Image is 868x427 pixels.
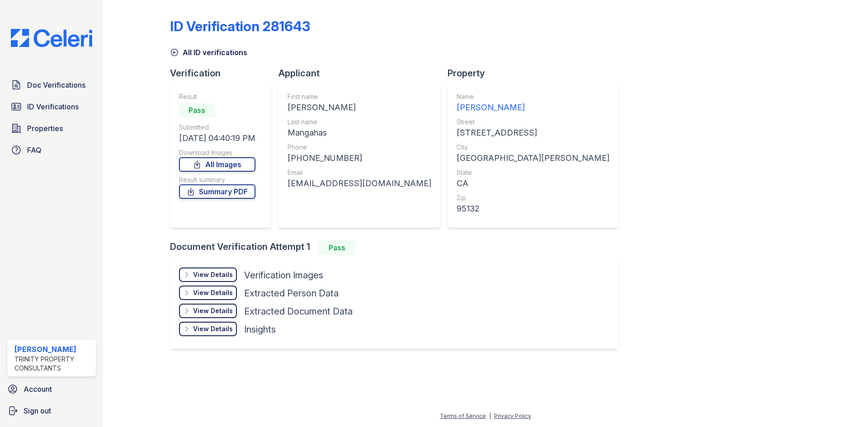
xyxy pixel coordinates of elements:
div: View Details [193,306,233,315]
div: Result summary [179,175,255,184]
div: ID Verification 281643 [170,18,310,34]
div: [PHONE_NUMBER] [288,152,431,164]
div: View Details [193,288,233,297]
span: ID Verifications [27,101,79,112]
a: FAQ [7,141,96,159]
span: Doc Verifications [27,80,85,90]
a: Name [PERSON_NAME] [457,92,609,114]
div: [GEOGRAPHIC_DATA][PERSON_NAME] [457,152,609,164]
a: Doc Verifications [7,76,96,94]
div: 95132 [457,202,609,215]
div: Name [457,92,609,101]
div: View Details [193,324,233,333]
div: Document Verification Attempt 1 [170,240,626,255]
div: Insights [244,323,276,336]
div: [PERSON_NAME] [14,344,92,355]
img: CE_Logo_Blue-a8612792a0a2168367f1c8372b55b34899dd931a85d93a1a3d3e32e68fde9ad4.png [4,29,99,47]
a: All Images [179,157,255,172]
a: ID Verifications [7,98,96,116]
div: [EMAIL_ADDRESS][DOMAIN_NAME] [288,177,431,190]
span: FAQ [27,145,42,155]
a: Sign out [4,402,99,420]
span: Properties [27,123,63,134]
div: Result [179,92,255,101]
div: Extracted Person Data [244,287,339,300]
div: [STREET_ADDRESS] [457,127,609,139]
div: State [457,168,609,177]
a: Account [4,380,99,398]
div: Pass [319,240,355,255]
div: Mangahas [288,127,431,139]
div: View Details [193,270,233,279]
div: Extracted Document Data [244,305,353,318]
div: Pass [179,103,215,117]
a: Summary PDF [179,184,255,199]
div: [DATE] 04:40:19 PM [179,132,255,145]
div: Submitted [179,123,255,132]
div: Download Images [179,148,255,157]
div: Email [288,168,431,177]
a: All ID verifications [170,47,247,58]
div: Zip [457,193,609,202]
div: Verification Images [244,269,323,282]
a: Terms of Service [440,413,486,419]
div: Phone [288,143,431,152]
div: Street [457,117,609,127]
div: [PERSON_NAME] [457,101,609,114]
div: City [457,143,609,152]
div: | [489,413,491,419]
div: [PERSON_NAME] [288,101,431,114]
div: Applicant [278,67,448,80]
a: Privacy Policy [494,413,531,419]
span: Sign out [24,405,51,416]
div: Property [448,67,626,80]
div: Trinity Property Consultants [14,355,92,373]
div: CA [457,177,609,190]
div: First name [288,92,431,101]
a: Properties [7,119,96,137]
span: Account [24,384,52,394]
div: Last name [288,117,431,127]
div: Verification [170,67,278,80]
